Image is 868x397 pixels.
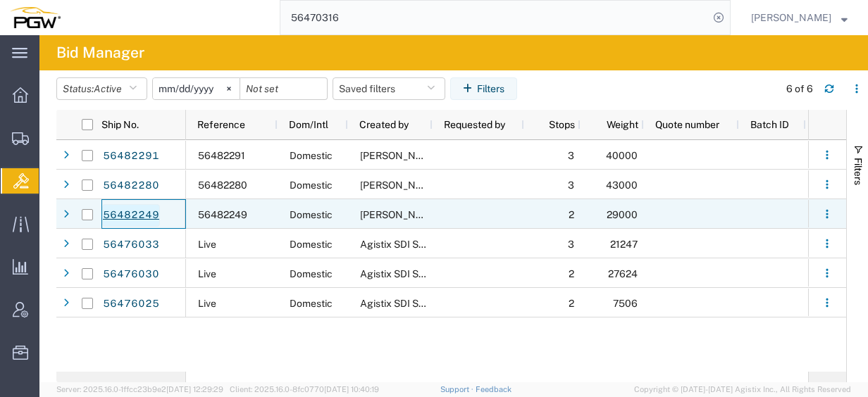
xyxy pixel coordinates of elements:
span: Live [198,268,216,279]
div: 6 of 6 [786,82,813,96]
span: Domestic [290,209,333,220]
span: Domestic [290,298,333,309]
span: Filters [852,158,864,185]
span: 3 [568,239,574,250]
button: [PERSON_NAME] [750,9,848,26]
span: Created by [359,119,409,130]
a: 56482291 [102,145,160,168]
span: Live [198,298,216,309]
span: Dom/Intl [289,119,328,130]
span: Agistix SDI Services [360,239,451,250]
span: 27624 [608,268,638,279]
a: 56476030 [102,263,160,286]
input: Not set [153,78,240,99]
span: Jesse Dawson [360,150,440,161]
span: Domestic [290,179,333,191]
span: Server: 2025.16.0-1ffcc23b9e2 [56,385,223,393]
span: [DATE] 12:29:29 [166,385,223,393]
span: Ship No. [101,119,139,130]
span: 3 [568,179,574,191]
span: Jesse Dawson [751,10,831,25]
img: logo [10,7,61,28]
a: 56476025 [102,293,160,315]
span: 21247 [610,239,638,250]
span: 29000 [607,209,638,220]
span: 43000 [606,179,638,191]
a: Support [440,385,476,393]
span: Quote number [655,119,719,130]
input: Not set [240,78,327,99]
button: Filters [450,77,517,100]
span: Reference [197,119,245,130]
span: 56482291 [198,150,245,161]
span: Batch ID [750,119,789,130]
a: 56476033 [102,234,160,256]
span: Copyright © [DATE]-[DATE] Agistix Inc., All Rights Reserved [634,384,851,396]
span: Domestic [290,150,333,161]
span: Domestic [290,239,333,250]
span: 7506 [613,298,638,309]
h4: Bid Manager [56,35,144,70]
span: Jesse Dawson [360,209,440,220]
button: Saved filters [333,77,445,100]
span: 56482280 [198,179,247,191]
span: 56482249 [198,209,247,220]
span: Agistix SDI Services [360,298,451,309]
span: Weight [592,119,638,130]
span: Domestic [290,268,333,279]
span: 2 [569,298,574,309]
a: 56482249 [102,204,160,227]
span: Live [198,239,216,250]
span: 2 [569,209,574,220]
a: 56482280 [102,175,160,197]
span: [DATE] 10:40:19 [324,385,379,393]
span: Agistix SDI Services [360,268,451,279]
button: Status:Active [56,77,147,100]
span: 2 [569,268,574,279]
span: 3 [568,150,574,161]
span: Active [94,83,122,94]
span: Client: 2025.16.0-8fc0770 [230,385,379,393]
span: Requested by [444,119,505,130]
span: Jesse Dawson [360,179,440,191]
input: Search for shipment number, reference number [280,1,709,34]
span: Stops [535,119,575,130]
span: 40000 [606,150,638,161]
a: Feedback [476,385,512,393]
